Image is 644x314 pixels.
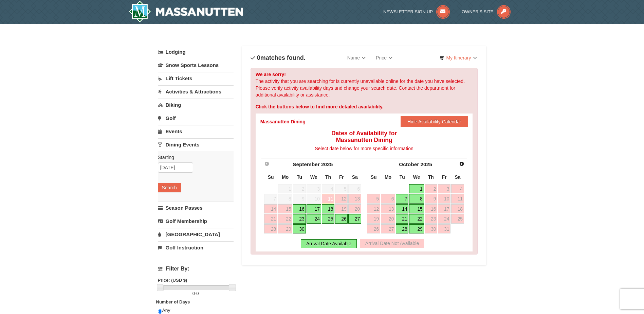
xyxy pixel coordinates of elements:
[381,224,395,234] a: 27
[310,174,317,180] span: Wednesday
[371,51,398,65] a: Price
[383,9,450,14] a: Newsletter Sign Up
[371,174,377,180] span: Sunday
[264,161,270,167] span: Prev
[278,204,292,214] a: 15
[158,241,234,254] a: Golf Instruction
[396,214,408,224] a: 21
[158,46,234,58] a: Lodging
[307,184,321,194] span: 3
[260,118,306,125] div: Massanutten Dining
[260,130,468,143] h4: Dates of Availability for Massanutten Dining
[278,194,292,204] span: 8
[257,54,260,61] span: 0
[360,239,424,248] div: Arrival Date Not Available
[158,183,181,192] button: Search
[438,194,450,204] a: 10
[381,214,395,224] a: 20
[158,290,234,297] label: -
[455,174,461,180] span: Saturday
[396,224,408,234] a: 28
[367,224,380,234] a: 26
[409,224,424,234] a: 29
[307,214,321,224] a: 24
[158,112,234,124] a: Golf
[428,174,434,180] span: Thursday
[425,224,438,234] a: 30
[158,228,234,241] a: [GEOGRAPHIC_DATA]
[367,204,380,214] a: 12
[158,202,234,214] a: Season Passes
[438,204,450,214] a: 17
[293,184,306,194] span: 2
[315,146,413,151] span: Select date below for more specific information
[264,204,277,214] a: 14
[307,204,321,214] a: 17
[293,161,320,167] span: September
[451,214,464,224] a: 25
[322,214,335,224] a: 25
[335,204,348,214] a: 19
[129,1,243,22] img: Massanutten Resort Logo
[342,51,371,65] a: Name
[435,53,481,63] a: My Itinerary
[293,224,306,234] a: 30
[442,174,447,180] span: Friday
[409,184,424,194] a: 1
[158,72,234,85] a: Lift Tickets
[293,204,306,214] a: 16
[256,72,286,77] strong: We are sorry!
[158,125,234,138] a: Events
[438,224,450,234] a: 31
[268,174,274,180] span: Sunday
[425,184,438,194] a: 2
[425,204,438,214] a: 16
[459,161,464,167] span: Next
[421,161,432,167] span: 2025
[325,174,331,180] span: Thursday
[425,194,438,204] a: 9
[322,204,335,214] a: 18
[262,159,272,169] a: Prev
[348,204,361,214] a: 20
[297,174,302,180] span: Tuesday
[335,194,348,204] a: 12
[158,59,234,71] a: Snow Sports Lessons
[367,214,380,224] a: 19
[158,278,187,283] strong: Price: (USD $)
[192,291,195,296] span: 0
[251,54,306,61] h4: matches found.
[264,194,277,204] span: 7
[348,184,361,194] span: 6
[321,161,333,167] span: 2025
[367,194,380,204] a: 5
[381,204,395,214] a: 13
[409,194,424,204] a: 8
[335,184,348,194] span: 5
[158,85,234,98] a: Activities & Attractions
[322,184,335,194] span: 4
[385,174,391,180] span: Monday
[158,138,234,151] a: Dining Events
[293,214,306,224] a: 23
[158,154,228,161] label: Starting
[383,9,433,14] span: Newsletter Sign Up
[425,214,438,224] a: 23
[129,1,243,22] a: Massanutten Resort
[348,214,361,224] a: 27
[301,239,357,248] div: Arrival Date Available
[451,184,464,194] a: 4
[438,184,450,194] a: 3
[278,184,292,194] span: 1
[158,99,234,111] a: Biking
[451,194,464,204] a: 11
[264,224,277,234] a: 28
[251,68,478,255] div: The activity that you are searching for is currently unavailable online for the date you have sel...
[278,214,292,224] a: 22
[396,204,408,214] a: 14
[409,204,424,214] a: 15
[381,194,395,204] a: 6
[256,103,473,110] div: Click the buttons below to find more detailed availability.
[413,174,420,180] span: Wednesday
[293,194,306,204] span: 9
